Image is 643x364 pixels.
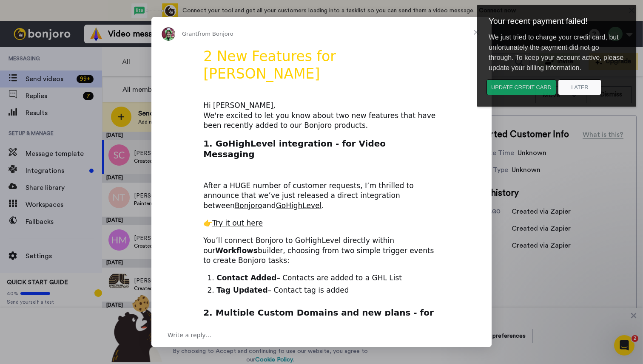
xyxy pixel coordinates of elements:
[198,31,233,37] span: from Bonjoro
[235,201,262,210] a: Bonjoro
[216,274,276,282] b: Contact Added
[461,17,492,48] span: Close
[168,330,212,341] span: Write a reply…
[216,273,440,283] li: – Contacts are added to a GHL List
[203,101,440,131] div: Hi [PERSON_NAME], We're excited to let you know about two new features that have been recently ad...
[216,285,440,296] li: – Contact tag is added
[162,27,175,41] img: Profile image for Grant
[9,79,79,95] button: Update credit card
[81,79,124,95] button: Later
[215,246,258,255] b: Workflows
[203,138,440,164] h2: 1. GoHighLevel integration - for Video Messaging
[203,218,440,229] div: 👉
[216,286,267,294] b: Tag Updated
[212,219,263,227] a: Try it out here
[203,171,440,211] div: After a HUGE number of customer requests, I’m thrilled to announce that we’ve just released a dir...
[5,10,154,26] div: Your recent payment failed!
[203,48,440,88] h1: 2 New Features for [PERSON_NAME]
[203,236,440,266] div: You’ll connect Bonjoro to GoHighLevel directly within our builder, choosing from two simple trigg...
[203,307,440,333] h2: 2. Multiple Custom Domains and new plans - for Testimonials
[276,201,322,210] a: GoHighLevel
[5,26,154,79] div: We just tried to charge your credit card, but unfortunately the payment did not go through. To ke...
[151,323,492,347] div: Open conversation and reply
[182,31,198,37] span: Grant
